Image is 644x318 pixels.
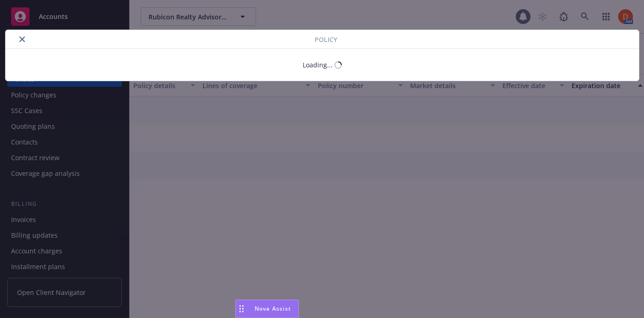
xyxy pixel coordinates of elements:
span: Nova Assist [255,305,291,312]
div: Loading... [303,60,333,70]
button: Nova Assist [235,300,299,318]
div: Drag to move [236,300,247,318]
button: close [17,34,28,45]
span: Policy [315,35,337,44]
